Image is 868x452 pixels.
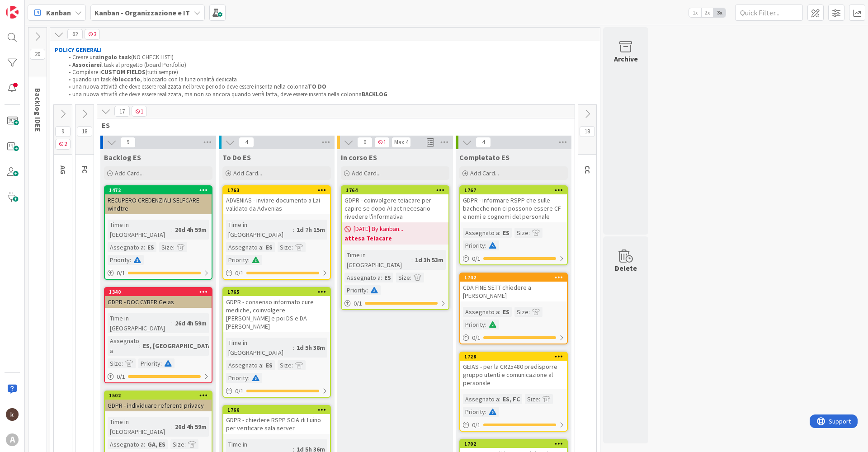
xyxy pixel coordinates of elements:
[173,225,209,235] div: 26d 4h 59m
[120,137,136,148] span: 9
[104,185,212,280] a: 1472RECUPERO CREDENZIALI SELFCARE windtreTime in [GEOGRAPHIC_DATA]:26d 4h 59mAssegnato a:ESSize:P...
[460,353,567,361] div: 1728
[713,8,726,17] span: 3x
[278,360,292,370] div: Size
[64,76,596,83] li: quando un task è , bloccarlo con la funzionalità dedicata
[171,318,173,328] span: :
[80,165,90,174] span: FC
[223,194,330,214] div: ADVENIAS - inviare documento a Lai validato da Advenias
[226,242,262,252] div: Assegnato a
[138,358,160,368] div: Priority
[109,289,212,295] div: 1340
[528,307,530,317] span: :
[105,186,212,194] div: 1472
[464,187,567,193] div: 1767
[77,126,92,137] span: 18
[463,307,499,317] div: Assegnato a
[735,5,803,21] input: Quick Filter...
[33,88,42,132] span: Backlog IDEE
[476,137,491,148] span: 4
[173,318,209,328] div: 26d 4h 59m
[278,242,292,252] div: Size
[102,121,563,130] span: ES
[342,186,448,194] div: 1764
[464,353,567,360] div: 1728
[342,194,448,222] div: GDPR - coinvolgere teiacare per capire se dopo AI act necesario rivedere l'informativa
[160,358,162,368] span: :
[344,273,381,282] div: Assegnato a
[701,8,713,17] span: 2x
[117,372,125,381] span: 0 / 1
[109,392,212,399] div: 1502
[499,394,500,404] span: :
[460,282,567,301] div: CDA FINE SETT chiedere a [PERSON_NAME]
[235,386,244,396] span: 0 / 1
[460,361,567,389] div: GEIAS - per la CR25480 predisporre gruppo utenti e comunicazione al personale
[499,307,500,317] span: :
[459,352,568,432] a: 1728GEIAS - per la CR25480 predisporre gruppo utenti e comunicazione al personaleAssegnato a:ES, ...
[105,371,212,382] div: 0/1
[104,153,141,162] span: Backlog ES
[139,341,141,351] span: :
[262,242,264,252] span: :
[248,373,250,383] span: :
[464,441,567,447] div: 1702
[344,234,446,243] b: attesa Teiacare
[341,185,449,310] a: 1764GDPR - coinvolgere teiacare per capire se dopo AI act necesario rivedere l'informativa[DATE] ...
[226,338,293,358] div: Time in [GEOGRAPHIC_DATA]
[67,29,83,40] span: 62
[308,83,326,90] strong: TO DO
[367,285,368,295] span: :
[64,83,596,90] li: una nuova attività che deve essere realizzata nel breve periodo deve essere inserita nella colonna
[105,391,212,411] div: 1502GDPR - individuare referenti privacy
[264,242,275,252] div: ES
[472,254,481,264] span: 0 / 1
[104,287,212,383] a: 1340GDPR - DOC CYBER GeiasTime in [GEOGRAPHIC_DATA]:26d 4h 59mAssegnato a:ES, [GEOGRAPHIC_DATA]Si...
[223,414,330,434] div: GDPR - chiedere RSPP SCIA di Luino per verificare sala server
[464,274,567,281] div: 1742
[171,422,173,432] span: :
[108,439,144,449] div: Assegnato a
[64,54,596,61] li: Creare un (NO CHECK LIST!)
[293,343,294,353] span: :
[410,273,411,282] span: :
[262,360,264,370] span: :
[223,386,330,397] div: 0/1
[130,255,131,265] span: :
[460,253,567,264] div: 0/1
[55,46,102,54] strong: POLICY GENERALI
[342,186,448,222] div: 1764GDPR - coinvolgere teiacare per capire se dopo AI act necesario rivedere l'informativa
[108,336,139,356] div: Assegnato a
[293,225,294,235] span: :
[115,75,140,83] strong: bloccato
[101,68,146,76] strong: CUSTOM FIELDS
[459,185,568,265] a: 1767GDPR - informare RSPP che sulle bacheche non ci possono essere CF e nomi e cognomi del person...
[226,220,293,240] div: Time in [GEOGRAPHIC_DATA]
[463,228,499,238] div: Assegnato a
[19,1,41,12] span: Support
[460,194,567,222] div: GDPR - informare RSPP che sulle bacheche non ci possono essere CF e nomi e cognomi del personale
[381,273,382,282] span: :
[6,433,19,446] div: A
[472,420,481,430] span: 0 / 1
[173,422,209,432] div: 26d 4h 59m
[105,194,212,214] div: RECUPERO CREDENZIALI SELFCARE windtre
[689,8,701,17] span: 1x
[463,407,485,417] div: Priority
[292,360,293,370] span: :
[294,343,327,353] div: 1d 5h 38m
[108,313,171,333] div: Time in [GEOGRAPHIC_DATA]
[105,296,212,308] div: GDPR - DOC CYBER Geias
[354,299,362,308] span: 0 / 1
[463,320,485,330] div: Priority
[411,255,413,265] span: :
[105,268,212,279] div: 0/1
[459,273,568,344] a: 1742CDA FINE SETT chiedere a [PERSON_NAME]Assegnato a:ESSize:Priority:0/1
[463,394,499,404] div: Assegnato a
[514,307,528,317] div: Size
[64,69,596,76] li: Compilare i (tutti sempre)
[485,407,486,417] span: :
[528,228,530,238] span: :
[394,140,408,145] div: Max 4
[460,332,567,344] div: 0/1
